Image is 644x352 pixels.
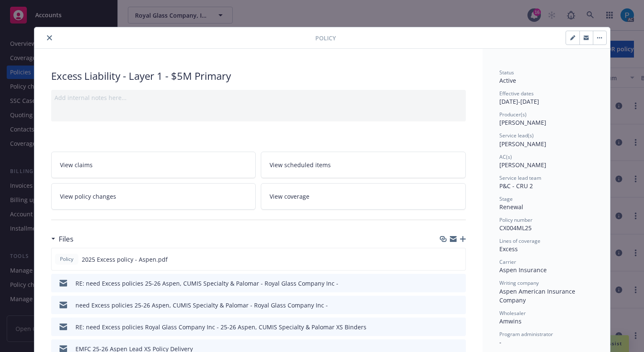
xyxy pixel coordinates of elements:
[499,279,539,286] span: Writing company
[499,244,593,253] div: Excess
[59,234,73,244] h3: Files
[75,301,328,310] div: need Excess policies 25-26 Aspen, CUMIS Specialty & Palomar - Royal Glass Company Inc -
[315,34,336,42] span: Policy
[499,69,514,76] span: Status
[44,33,55,43] button: close
[261,183,466,210] a: View coverage
[499,287,577,304] span: Aspen American Insurance Company
[441,279,448,288] button: download file
[499,90,593,106] div: [DATE] - [DATE]
[499,76,516,84] span: Active
[58,255,75,263] span: Policy
[499,153,512,160] span: AC(s)
[82,255,168,264] span: 2025 Excess policy - Aspen.pdf
[499,310,526,317] span: Wholesaler
[51,183,256,210] a: View policy changes
[499,195,513,202] span: Stage
[499,203,523,211] span: Renewal
[499,174,541,181] span: Service lead team
[51,234,73,244] div: Files
[499,118,546,126] span: [PERSON_NAME]
[51,152,256,178] a: View claims
[499,90,534,97] span: Effective dates
[499,224,532,232] span: CX004ML25
[441,323,448,331] button: download file
[75,279,338,288] div: RE: need Excess policies 25-26 Aspen, CUMIS Specialty & Palomar - Royal Glass Company Inc -
[499,317,522,325] span: Amwins
[270,160,331,169] span: View scheduled items
[499,111,527,118] span: Producer(s)
[55,93,462,102] div: Add internal notes here...
[454,255,462,264] button: preview file
[455,279,462,288] button: preview file
[441,301,448,310] button: download file
[455,323,462,331] button: preview file
[51,69,466,83] div: Excess Liability - Layer 1 - $5M Primary
[499,237,540,244] span: Lines of coverage
[499,182,533,190] span: P&C - CRU 2
[441,255,448,264] button: download file
[499,266,547,274] span: Aspen Insurance
[499,331,553,338] span: Program administrator
[60,192,116,201] span: View policy changes
[499,258,516,265] span: Carrier
[270,192,309,201] span: View coverage
[499,140,546,148] span: [PERSON_NAME]
[499,132,534,139] span: Service lead(s)
[60,160,93,169] span: View claims
[499,161,546,169] span: [PERSON_NAME]
[455,301,462,310] button: preview file
[499,216,532,223] span: Policy number
[75,323,366,331] div: RE: need Excess policies Royal Glass Company Inc - 25-26 Aspen, CUMIS Specialty & Palomar XS Binders
[499,338,501,346] span: -
[261,152,466,178] a: View scheduled items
